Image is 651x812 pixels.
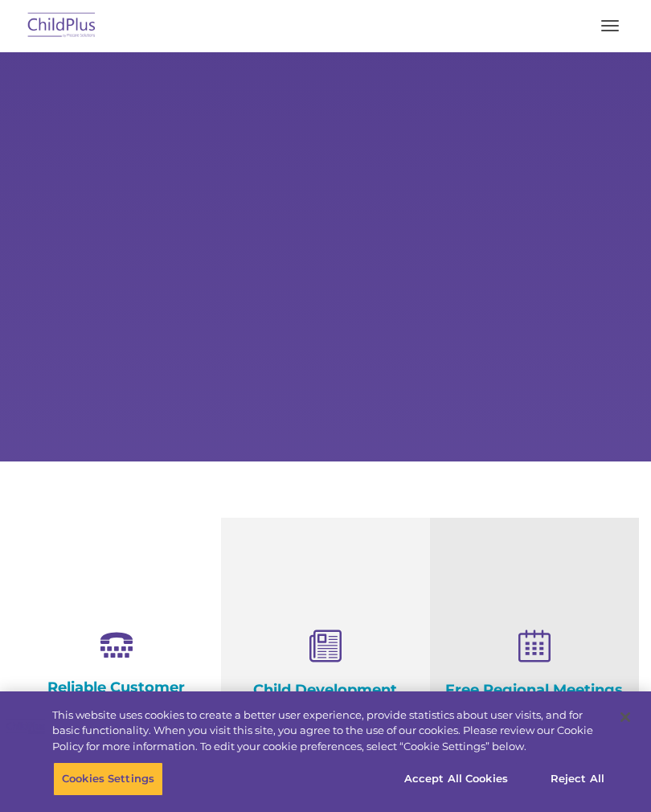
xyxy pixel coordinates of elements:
[395,762,517,796] button: Accept All Cookies
[608,699,643,735] button: Close
[24,7,100,45] img: ChildPlus by Procare Solutions
[53,762,163,796] button: Cookies Settings
[442,681,627,699] h4: Free Regional Meetings
[52,707,606,755] div: This website uses cookies to create a better user experience, provide statistics about user visit...
[24,679,209,714] h4: Reliable Customer Support
[233,681,418,734] h4: Child Development Assessments in ChildPlus
[527,762,628,796] button: Reject All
